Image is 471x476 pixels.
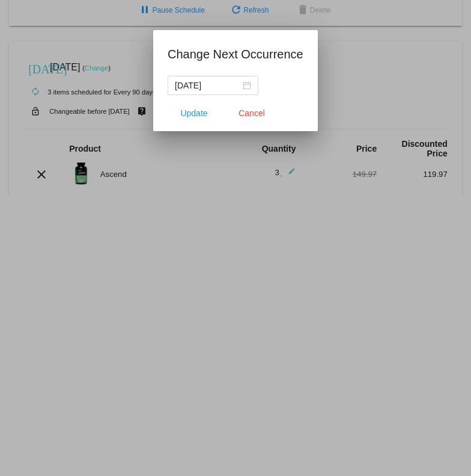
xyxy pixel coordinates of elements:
span: Cancel [239,108,265,118]
h1: Change Next Occurrence [168,45,303,64]
button: Close dialog [225,102,278,124]
button: Update [168,102,220,124]
input: Select date [175,79,240,92]
span: Update [181,108,208,118]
